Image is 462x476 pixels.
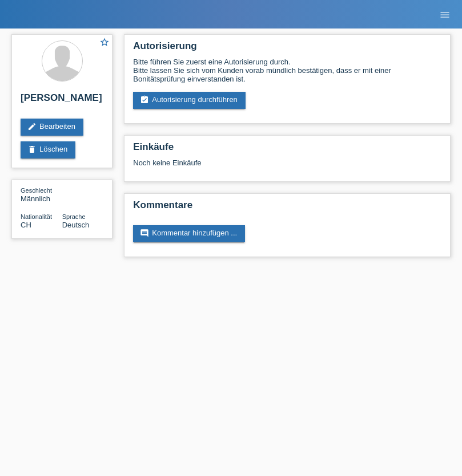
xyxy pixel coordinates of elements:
[439,9,451,21] i: menu
[62,213,86,220] span: Sprache
[99,37,110,49] a: star_border
[99,37,110,47] i: star_border
[133,200,441,217] h2: Kommentare
[62,221,90,229] span: Deutsch
[133,158,441,176] div: Noch keine Einkäufe
[133,92,246,109] a: assignment_turned_inAutorisierung durchführen
[21,92,103,109] h2: [PERSON_NAME]
[27,122,37,131] i: edit
[21,141,75,158] a: deleteLöschen
[140,229,149,238] i: comment
[21,187,52,194] span: Geschlecht
[21,186,62,203] div: Männlich
[140,95,149,104] i: assignment_turned_in
[21,221,31,229] span: Schweiz
[133,141,441,158] h2: Einkäufe
[27,145,37,154] i: delete
[133,58,441,83] div: Bitte führen Sie zuerst eine Autorisierung durch. Bitte lassen Sie sich vom Kunden vorab mündlich...
[133,225,245,242] a: commentKommentar hinzufügen ...
[433,11,456,18] a: menu
[133,40,441,58] h2: Autorisierung
[21,213,52,220] span: Nationalität
[21,119,83,136] a: editBearbeiten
